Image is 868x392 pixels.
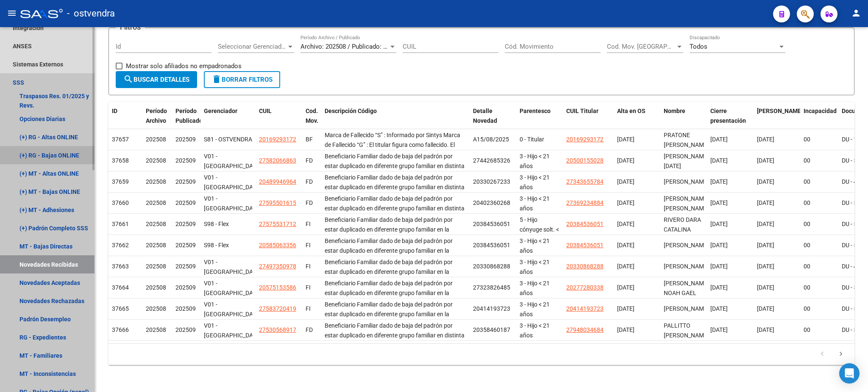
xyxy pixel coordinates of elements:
[664,178,709,185] span: [PERSON_NAME]
[473,263,510,270] span: 20330868288
[175,157,196,164] span: 202509
[617,157,634,164] span: [DATE]
[211,76,273,83] span: Borrar Filtros
[473,242,510,248] span: 20384536051
[520,280,550,296] span: 3 - Hijo < 21 años
[175,136,196,143] span: 202509
[566,263,604,270] span: 20330868288
[710,199,728,206] span: [DATE]
[175,284,196,291] span: 202509
[204,136,252,143] span: S81 - OSTVENDRA
[804,219,835,229] div: 00
[710,157,728,164] span: [DATE]
[306,305,311,312] span: FI
[710,136,728,143] span: [DATE]
[710,284,728,291] span: [DATE]
[473,305,510,312] span: 20414193723
[757,221,774,227] span: [DATE]
[664,195,709,212] span: [PERSON_NAME] [PERSON_NAME]
[325,132,465,283] span: Marca de Fallecido “S” : Informado por Sintys Marca de Fallecido “G” : El titular figura como fal...
[664,216,701,233] span: RIVERO DARA CATALINA
[710,242,728,248] span: [DATE]
[664,153,709,169] span: [PERSON_NAME][DATE]
[175,221,196,227] span: 202509
[707,102,754,139] datatable-header-cell: Cierre presentación
[804,262,835,271] div: 00
[204,108,237,114] span: Gerenciador
[259,221,296,227] span: 27575531712
[473,199,510,206] span: 20402360268
[112,136,129,143] span: 37657
[112,326,129,333] span: 37666
[325,216,462,281] span: Beneficiario Familiar dado de baja del padrón por estar duplicado en diferente grupo familiar en ...
[306,157,313,164] span: FD
[259,136,296,143] span: 20169293172
[175,178,196,185] span: 202509
[175,199,196,206] span: 202509
[7,8,17,18] mat-icon: menu
[259,242,296,248] span: 20585063356
[566,136,604,143] span: 20169293172
[123,76,189,83] span: Buscar Detalles
[520,301,550,317] span: 3 - Hijo < 21 años
[259,305,296,312] span: 27583720419
[617,221,634,227] span: [DATE]
[520,153,550,169] span: 3 - Hijo < 21 años
[563,102,614,139] datatable-header-cell: CUIL Titular
[204,174,261,190] span: V01 - [GEOGRAPHIC_DATA]
[473,326,510,333] span: 20358460187
[204,322,261,339] span: V01 - [GEOGRAPHIC_DATA]
[300,43,403,50] span: Archivo: 202508 / Publicado: 202509
[757,263,774,270] span: [DATE]
[325,259,462,323] span: Beneficiario Familiar dado de baja del padrón por estar duplicado en diferente grupo familiar en ...
[146,263,166,270] span: 202508
[204,195,261,212] span: V01 - [GEOGRAPHIC_DATA]
[660,102,707,139] datatable-header-cell: Nombre
[710,305,728,312] span: [DATE]
[520,136,544,143] span: 0 - Titular
[175,242,196,248] span: 202509
[566,157,604,164] span: 20500155028
[325,153,465,208] span: Beneficiario Familiar dado de baja del padrón por estar duplicado en diferente grupo familiar en ...
[146,242,166,248] span: 202508
[520,322,550,339] span: 3 - Hijo < 21 años
[325,174,465,229] span: Beneficiario Familiar dado de baja del padrón por estar duplicado en diferente grupo familiar en ...
[146,136,166,143] span: 202508
[617,108,645,114] span: Alta en OS
[520,174,550,190] span: 3 - Hijo < 21 años
[112,242,129,248] span: 37662
[256,102,302,139] datatable-header-cell: CUIL
[664,263,709,270] span: [PERSON_NAME]
[259,284,296,291] span: 20575153586
[473,157,510,164] span: 27442685326
[204,242,229,248] span: S98 - Flex
[516,102,563,139] datatable-header-cell: Parentesco
[259,263,296,270] span: 27497350978
[175,326,196,333] span: 202509
[754,102,800,139] datatable-header-cell: Fecha Nac.
[259,326,296,333] span: 27530568917
[112,221,129,227] span: 37661
[566,284,604,291] span: 20277280338
[146,221,166,227] span: 202508
[710,326,728,333] span: [DATE]
[175,108,203,124] span: Período Publicado
[259,199,296,206] span: 27595501615
[146,199,166,206] span: 202508
[757,284,774,291] span: [DATE]
[67,4,115,23] span: - ostvendra
[204,71,280,88] button: Borrar Filtros
[614,102,660,139] datatable-header-cell: Alta en OS
[566,199,604,206] span: 27369234884
[520,216,559,243] span: 5 - Hijo cónyuge solt. < 21
[123,74,134,84] mat-icon: search
[804,283,835,293] div: 00
[302,102,321,139] datatable-header-cell: Cod. Mov.
[710,221,728,227] span: [DATE]
[804,325,835,335] div: 00
[112,263,129,270] span: 37663
[116,71,197,88] button: Buscar Detalles
[710,178,728,185] span: [DATE]
[146,284,166,291] span: 202508
[473,108,497,124] span: Detalle Novedad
